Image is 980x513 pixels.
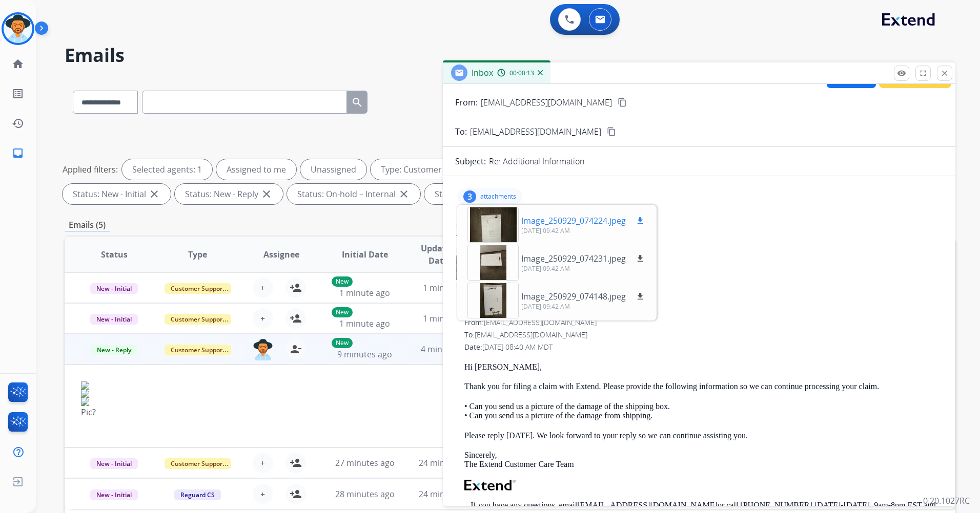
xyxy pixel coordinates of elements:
span: Customer Support [165,458,231,469]
img: ii_19995ecc071bc5474fb2 [456,264,942,272]
mat-icon: search [351,96,363,109]
div: Pic? [456,280,942,292]
mat-icon: content_copy [618,98,627,107]
span: + [260,457,265,469]
div: Status: On-hold – Internal [287,184,420,204]
span: Assignee [263,248,299,261]
p: Applied filters: [63,163,118,176]
mat-icon: remove_red_eye [897,69,906,78]
mat-icon: close [148,188,160,200]
div: From: [464,317,942,328]
p: Subject: [455,155,486,167]
span: [EMAIL_ADDRESS][DOMAIN_NAME] [475,330,587,339]
span: New - Initial [90,314,138,325]
img: ii_19995ec30caee858e001 [81,381,772,390]
mat-icon: fullscreen [918,69,928,78]
div: Selected agents: 1 [122,159,212,180]
div: 3 [463,190,476,203]
span: 00:00:13 [509,69,534,77]
span: Type [188,248,207,261]
p: [EMAIL_ADDRESS][DOMAIN_NAME] [481,96,612,109]
mat-icon: download [636,292,645,301]
div: Type: Customer Support [371,159,500,180]
span: Initial Date [342,248,388,261]
p: • Can you send us a picture of the damage of the shipping box. • Can you send us a picture of the... [464,402,942,421]
p: Emails (5) [65,219,110,231]
p: [DATE] 09:42 AM [521,227,646,235]
mat-icon: close [260,188,273,200]
img: ii_19995ecdae3b0456bf93 [81,398,772,406]
span: New - Initial [90,458,138,469]
mat-icon: close [940,69,949,78]
span: Inbox [472,67,493,78]
span: Customer Support [165,345,231,355]
p: New [332,338,353,348]
h2: Emails [65,45,955,66]
p: [DATE] 09:42 AM [521,303,646,311]
p: 0.20.1027RC [923,495,970,507]
button: + [253,484,273,504]
span: 1 minute ago [339,287,390,298]
p: attachments [480,193,516,201]
span: 1 minute ago [339,318,390,329]
span: Customer Support [165,314,231,325]
span: Customer Support [165,283,231,294]
div: To: [464,330,942,340]
div: From: [456,221,942,231]
p: Re: Additional Information [489,155,584,167]
span: Updated Date [415,242,461,267]
span: [DATE] 08:40 AM MDT [482,342,553,352]
button: + [253,277,273,298]
p: Sincerely, The Extend Customer Care Team [464,451,942,469]
mat-icon: person_add [290,282,302,294]
img: ii_19995ecc071bc5474fb2 [81,390,772,398]
span: 24 minutes ago [419,488,478,500]
mat-icon: person_add [290,488,302,500]
img: Extend Logo [464,480,516,491]
div: To: [456,233,942,243]
div: Status: New - Reply [175,184,283,204]
span: 9 minutes ago [337,349,392,360]
p: Image_250929_074224.jpeg [521,215,626,227]
p: To: [455,125,467,138]
p: Thank you for filing a claim with Extend. Please provide the following information so we can cont... [464,382,942,391]
div: Date: [456,245,942,255]
span: 28 minutes ago [335,488,395,500]
span: 27 minutes ago [335,457,395,468]
span: + [260,312,265,325]
span: [EMAIL_ADDRESS][DOMAIN_NAME] [470,125,601,138]
div: Assigned to me [216,159,296,180]
div: Unassigned [300,159,366,180]
span: Reguard CS [174,489,221,500]
button: + [253,453,273,473]
span: New - Reply [91,345,137,355]
mat-icon: home [12,58,24,70]
mat-icon: person_add [290,457,302,469]
span: 2525bf50-372c-409f-8f08-2c909b75a953 [493,73,645,84]
div: Date: [464,342,942,352]
div: Status: On-hold - Customer [424,184,564,204]
img: ii_19995ecdae3b0456bf93 [456,272,942,280]
button: + [253,308,273,329]
span: [EMAIL_ADDRESS][DOMAIN_NAME] [484,317,597,327]
p: Hi [PERSON_NAME], [464,362,942,372]
p: New [332,276,353,287]
p: Please reply [DATE]. We look forward to your reply so we can continue assisting you. [464,431,942,440]
span: 1 minute ago [423,313,474,324]
mat-icon: list_alt [12,88,24,100]
mat-icon: download [636,216,645,225]
mat-icon: inbox [12,147,24,159]
span: 24 minutes ago [419,457,478,468]
span: New - Initial [90,489,138,500]
div: Pic? [81,406,772,418]
mat-icon: content_copy [607,127,616,136]
mat-icon: close [398,188,410,200]
span: 1 minute ago [423,282,474,293]
mat-icon: person_remove [290,343,302,355]
span: New - Initial [90,283,138,294]
img: agent-avatar [253,339,273,360]
img: avatar [4,14,32,43]
div: Status: New - Initial [63,184,171,204]
span: + [260,488,265,500]
img: ii_19995ec30caee858e001 [456,255,942,264]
